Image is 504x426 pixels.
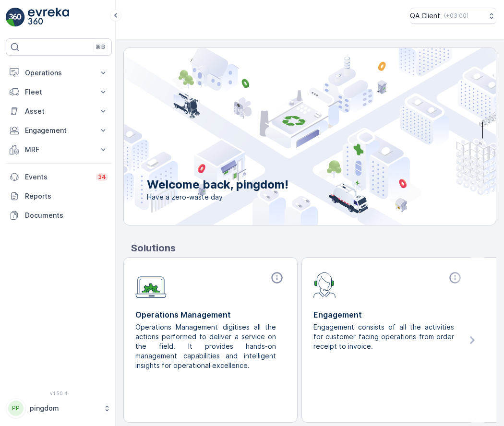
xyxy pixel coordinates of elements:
p: Operations Management digitises all the actions performed to deliver a service on the field. It p... [135,322,278,370]
a: Reports [6,187,112,206]
p: 34 [98,173,106,181]
p: Asset [25,106,93,116]
p: Engagement [313,309,464,320]
p: Events [25,172,90,182]
img: logo_light-DOdMpM7g.png [28,8,69,27]
a: Documents [6,206,112,225]
p: Solutions [131,241,496,255]
p: Operations [25,68,93,78]
p: Welcome back, pingdom! [147,177,288,192]
button: Operations [6,63,112,83]
button: MRF [6,140,112,159]
button: Engagement [6,121,112,140]
button: Asset [6,102,112,121]
span: Have a zero-waste day [147,192,288,202]
p: ⌘B [96,43,105,51]
button: PPpingdom [6,398,112,418]
button: Fleet [6,83,112,102]
p: Operations Management [135,309,286,320]
a: Events34 [6,167,112,187]
img: module-icon [313,271,336,298]
button: QA Client(+03:00) [410,8,496,24]
p: Engagement [25,126,93,135]
p: QA Client [410,11,440,21]
div: PP [8,401,24,416]
span: v 1.50.4 [6,390,112,396]
img: city illustration [81,48,496,225]
p: Reports [25,191,108,201]
p: Fleet [25,87,93,97]
p: pingdom [30,403,98,413]
p: Engagement consists of all the activities for customer facing operations from order receipt to in... [313,322,456,351]
img: logo [6,8,25,27]
p: Documents [25,211,108,220]
p: ( +03:00 ) [444,12,468,20]
img: module-icon [135,271,167,298]
p: MRF [25,145,93,154]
